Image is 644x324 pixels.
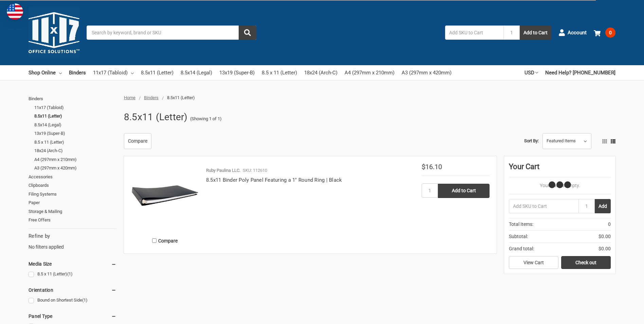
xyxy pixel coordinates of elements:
[219,65,255,80] a: 13x19 (Super-B)
[124,95,135,100] a: Home
[131,235,199,246] label: Compare
[594,24,615,41] a: 0
[29,173,116,181] a: Accessories
[402,65,452,80] a: A3 (297mm x 420mm)
[262,65,297,80] a: 8.5 x 11 (Letter)
[124,108,188,126] h1: 8.5x11 (Letter)
[34,129,116,138] a: 13x19 (Super-B)
[141,65,173,80] a: 8.5x11 (Letter)
[87,25,256,40] input: Search by keyword, brand or SKU
[29,260,116,268] h5: Media Size
[509,221,533,228] span: Total Items:
[131,163,199,231] img: 8.5x11 Binder Poly Panel Featuring a 1" Round Ring | Black
[445,25,503,40] input: Add SKU to Cart
[545,65,615,80] a: Need Help? [PHONE_NUMBER]
[29,207,116,216] a: Storage & Mailing
[7,3,23,20] img: duty and tax information for United States
[34,164,116,173] a: A3 (297mm x 420mm)
[525,65,538,80] a: USD
[34,112,116,121] a: 8.5x11 (Letter)
[29,232,116,240] h5: Refine by
[34,103,116,112] a: 11x17 (Tabloid)
[599,245,611,252] span: $0.00
[509,199,578,213] input: Add SKU to Cart
[69,65,86,80] a: Binders
[29,216,116,224] a: Free Offers
[29,181,116,190] a: Clipboards
[29,94,116,103] a: Binders
[438,184,490,198] input: Add to Cart
[181,65,212,80] a: 8.5x14 (Legal)
[29,296,116,305] a: Bound on Shortest Side
[29,286,116,294] h5: Orientation
[509,233,528,240] span: Subtotal:
[509,256,558,269] a: View Cart
[34,146,116,155] a: 18x24 (Arch-C)
[29,190,116,199] a: Filing Systems
[152,238,157,243] input: Compare
[206,167,240,174] p: Ruby Paulina LLC.
[29,232,116,251] div: No filters applied
[345,65,394,80] a: A4 (297mm x 210mm)
[304,65,337,80] a: 18x24 (Arch-C)
[190,115,222,122] span: (Showing 1 of 1)
[34,138,116,147] a: 8.5 x 11 (Letter)
[29,65,62,80] a: Shop Online
[167,95,195,100] span: 8.5x11 (Letter)
[520,25,551,40] button: Add to Cart
[558,24,587,41] a: Account
[29,198,116,207] a: Paper
[599,233,611,240] span: $0.00
[29,270,116,279] a: 8.5 x 11 (Letter)
[34,121,116,129] a: 8.5x14 (Legal)
[568,29,587,37] span: Account
[605,28,615,38] span: 0
[82,298,88,303] span: (1)
[93,65,134,80] a: 11x17 (Tabloid)
[524,136,539,146] label: Sort By:
[509,182,611,189] p: Your Cart Is Empty.
[124,133,151,149] a: Compare
[422,163,442,171] span: $16.10
[29,312,116,320] h5: Panel Type
[29,7,79,58] img: 11x17.com
[561,256,611,269] a: Check out
[67,271,73,276] span: (1)
[509,161,611,177] div: Your Cart
[595,199,611,213] button: Add
[206,177,342,183] a: 8.5x11 Binder Poly Panel Featuring a 1" Round Ring | Black
[608,221,611,228] span: 0
[34,155,116,164] a: A4 (297mm x 210mm)
[144,95,159,100] a: Binders
[243,167,267,174] p: SKU: 112610
[509,245,534,252] span: Grand total:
